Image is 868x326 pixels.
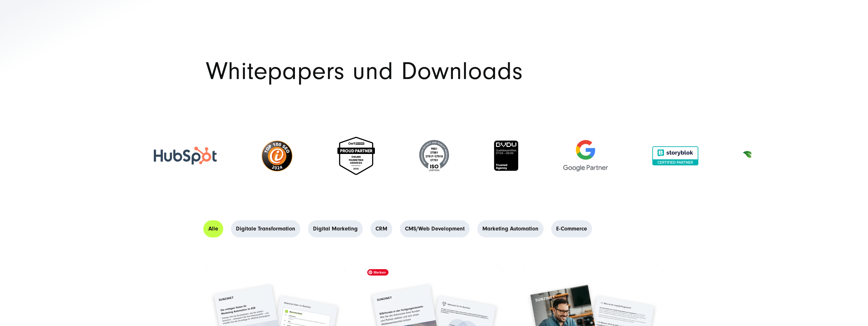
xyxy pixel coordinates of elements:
img: Google Partner Agentur - Digitalagentur für Digital Marketing und Strategie SUNZINET [563,140,608,171]
span: Merken [367,269,388,276]
img: Klimaneutrales Unternehmen SUNZINET GmbH.svg [743,140,785,172]
a: Digital Marketing [308,220,363,237]
img: ISO-Siegel - Digital Agentur SUNZINET [419,140,449,172]
a: Marketing Automation [477,220,544,237]
img: Storyblok zertifiziert partner agentur SUNZINET - Storyblok agentur SUNZINET [652,146,698,165]
a: CRM [370,220,392,237]
img: HubSpot - Digitalagentur SUNZINET [154,147,217,165]
a: E-Commerce [551,220,592,237]
a: Alle [203,220,223,237]
img: Online marketing services 2025 - Digital Agentur SUNZNET - OMR Proud Partner [337,137,375,175]
a: Digitale Transformation [231,220,300,237]
img: top-100-seo-2024-ibusiness-seo-agentur-SUNZINET [261,140,293,172]
h1: Whitepapers und Downloads [206,59,662,83]
a: CMS/Web Development [400,220,470,237]
img: BVDW Qualitätszertifikat - Digitalagentur SUNZINET [493,140,519,171]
